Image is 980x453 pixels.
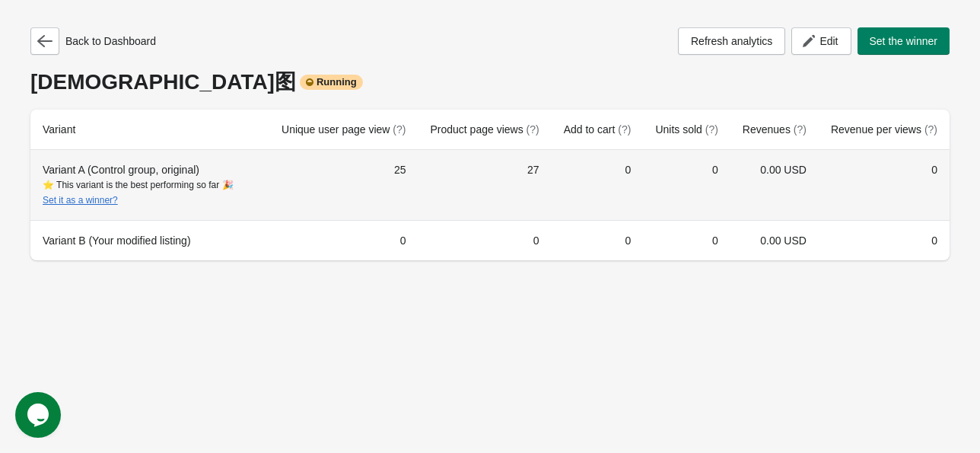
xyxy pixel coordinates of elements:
td: 0.00 USD [730,150,819,220]
td: 0 [643,220,730,260]
iframe: chat widget [15,392,64,438]
div: Back to Dashboard [30,27,156,55]
button: Set it as a winner? [43,195,118,206]
th: Variant [30,110,269,150]
span: (?) [924,123,937,136]
span: (?) [527,123,539,136]
span: Unique user page view [282,123,406,136]
span: (?) [794,123,807,136]
div: Running [300,75,363,90]
td: 0.00 USD [730,220,819,260]
span: Revenues [743,123,807,136]
td: 0 [269,220,418,260]
div: ⭐ This variant is the best performing so far 🎉 [43,177,257,208]
span: (?) [393,123,406,136]
span: Edit [819,35,838,47]
td: 0 [819,220,950,260]
td: 25 [269,150,418,220]
span: Units sold [655,123,717,136]
span: Add to cart [564,123,632,136]
div: Variant A (Control group, original) [43,162,257,208]
span: (?) [618,123,631,136]
td: 0 [418,220,551,260]
div: [DEMOGRAPHIC_DATA]图 [30,70,950,94]
button: Edit [791,27,851,55]
div: Variant B (Your modified listing) [43,233,257,248]
td: 0 [643,150,730,220]
span: (?) [705,123,718,136]
td: 0 [552,220,644,260]
span: Refresh analytics [691,35,772,47]
button: Set the winner [857,27,950,55]
td: 27 [418,150,551,220]
td: 0 [552,150,644,220]
span: Set the winner [870,35,938,47]
td: 0 [819,150,950,220]
span: Product page views [430,123,539,136]
span: Revenue per views [831,123,937,136]
button: Refresh analytics [678,27,785,55]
